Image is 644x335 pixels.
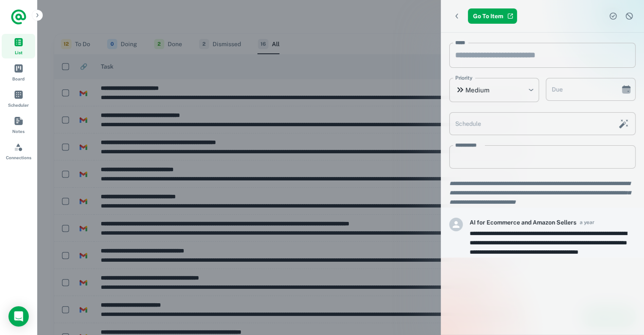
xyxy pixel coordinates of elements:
a: Logo [10,8,27,25]
a: Notes [2,113,35,137]
span: a year [580,219,594,226]
span: Board [12,75,25,82]
div: Medium [449,78,539,102]
a: List [2,34,35,58]
a: Scheduler [2,86,35,111]
button: Schedule this task with AI [616,116,631,131]
h6: AI for Ecommerce and Amazon Sellers [470,218,576,227]
a: Go To Item [468,8,517,24]
button: Choose date [618,81,635,98]
div: scrollable content [441,33,644,335]
label: Priority [455,74,473,82]
button: Complete task [607,10,619,22]
button: Dismiss task [623,10,636,22]
span: Scheduler [8,102,29,108]
a: Board [2,60,35,85]
button: Back [449,8,464,24]
span: Connections [6,154,31,161]
a: Connections [2,139,35,163]
span: List [15,49,22,56]
div: Load Chat [8,306,29,327]
span: Notes [12,128,25,135]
